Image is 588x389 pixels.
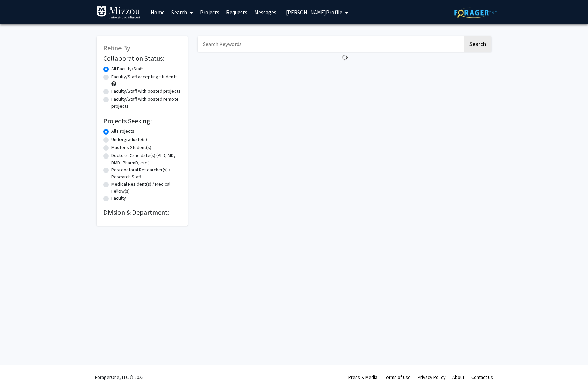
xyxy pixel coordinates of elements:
[111,65,143,72] label: All Faculty/Staff
[251,0,280,24] a: Messages
[286,9,342,16] span: [PERSON_NAME] Profile
[471,374,493,380] a: Contact Us
[454,7,497,18] img: ForagerOne Logo
[111,195,126,202] label: Faculty
[384,374,411,380] a: Terms of Use
[111,152,181,166] label: Doctoral Candidate(s) (PhD, MD, DMD, PharmD, etc.)
[111,180,181,195] label: Medical Resident(s) / Medical Fellow(s)
[103,208,181,216] h2: Division & Department:
[198,36,463,52] input: Search Keywords
[97,6,140,20] img: University of Missouri Logo
[103,117,181,125] h2: Projects Seeking:
[111,128,134,135] label: All Projects
[95,365,144,389] div: ForagerOne, LLC © 2025
[198,64,491,79] nav: Page navigation
[103,54,181,63] h2: Collaboration Status:
[111,144,151,151] label: Master's Student(s)
[418,374,446,380] a: Privacy Policy
[103,44,130,52] span: Refine By
[339,52,351,64] img: Loading
[348,374,377,380] a: Press & Media
[452,374,464,380] a: About
[111,96,181,110] label: Faculty/Staff with posted remote projects
[111,73,178,80] label: Faculty/Staff accepting students
[111,88,181,95] label: Faculty/Staff with posted projects
[464,36,491,52] button: Search
[147,0,168,24] a: Home
[111,166,181,180] label: Postdoctoral Researcher(s) / Research Staff
[111,136,147,143] label: Undergraduate(s)
[196,0,223,24] a: Projects
[168,0,196,24] a: Search
[223,0,251,24] a: Requests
